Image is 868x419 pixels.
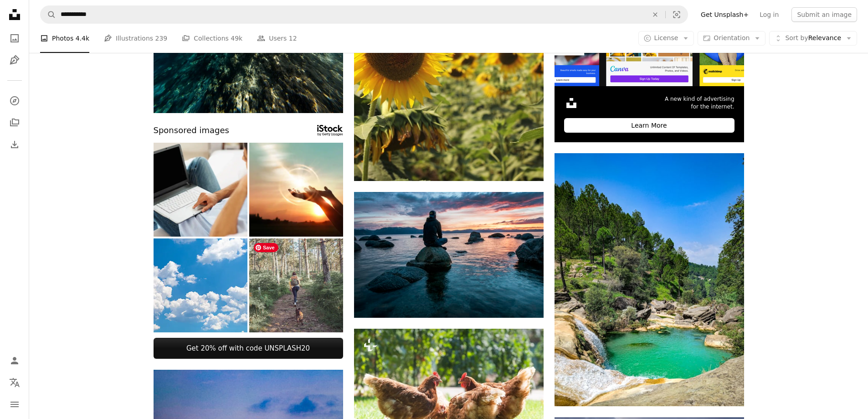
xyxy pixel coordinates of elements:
img: file-1631306537910-2580a29a3cfcimage [564,96,579,110]
a: Photos [5,29,24,47]
button: Language [5,373,24,392]
div: Domain Overview [35,54,82,60]
div: v 4.0.25 [26,15,45,22]
form: Find visuals sitewide [40,5,688,24]
a: Log in / Sign up [5,352,24,370]
img: A pool of water surrounded by rocks and trees [555,153,744,406]
img: logo_orange.svg [15,15,22,22]
span: License [654,34,678,41]
button: Search Unsplash [41,6,56,23]
a: Get Unsplash+ [695,7,754,22]
a: Log in [754,7,784,22]
img: website_grey.svg [15,24,22,31]
a: Rooster and Chickens. Free Range and Hens [354,388,544,396]
img: No better adventure buddy [249,238,343,332]
span: Save [254,243,278,252]
button: License [638,31,694,46]
a: Home — Unsplash [5,5,24,26]
a: A pool of water surrounded by rocks and trees [555,275,744,284]
button: Clear [645,6,665,23]
a: Get 20% off with code UNSPLASH20 [154,338,343,359]
span: 12 [289,33,297,43]
span: Orientation [714,34,750,41]
button: Orientation [698,31,765,46]
a: Users 12 [257,24,297,53]
img: Closeup of guy working on a laptop indoor [154,143,247,237]
img: Clouds on sky [154,238,247,332]
img: Woman hands praying for blessing from god on sunset background [249,143,343,237]
div: Domain: [DOMAIN_NAME] [24,24,100,31]
a: Collections [5,114,24,132]
span: Sponsored images [154,124,229,137]
a: man sitting on rock surrounded by water [354,251,544,259]
button: Menu [5,395,24,414]
a: Illustrations [5,51,24,69]
button: Visual search [666,6,688,23]
a: Explore [5,92,24,110]
img: tab_domain_overview_orange.svg [25,53,32,60]
button: Sort byRelevance [769,31,857,46]
div: Learn More [564,118,734,133]
a: Illustrations 239 [104,24,167,53]
div: Keywords by Traffic [101,54,154,60]
span: 49k [231,33,242,43]
span: A new kind of advertising for the internet. [665,95,734,111]
span: Sort by [785,34,808,41]
a: Collections 49k [182,24,242,53]
img: tab_keywords_by_traffic_grey.svg [91,53,98,60]
button: Submit an image [791,7,857,22]
a: Download History [5,135,24,154]
img: man sitting on rock surrounded by water [354,192,544,318]
span: Relevance [785,34,841,43]
span: 239 [155,33,168,43]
